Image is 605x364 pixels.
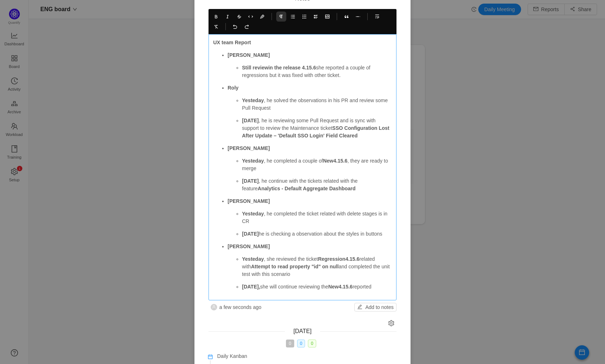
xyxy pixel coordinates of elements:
strong: Roly [228,85,238,91]
strong: Attempt to read property "id" on null [251,264,339,269]
p: , he completed a couple of , they are ready to merge [242,157,392,172]
button: Bullet List [288,12,298,22]
span: [DATE] [293,328,312,334]
button: Hard Break [372,12,382,22]
p: , she reviewed the ticket related with and completed the unit test with this scenario [242,255,392,278]
strong: Yesteday [242,211,264,217]
p: she reported a couple of regressions but it was fixed with other ticket. [242,64,392,79]
button: Highlight [257,12,267,22]
strong: [PERSON_NAME] [228,145,270,151]
span: a few seconds ago [219,304,261,311]
strong: UX team Report [213,40,251,45]
strong: [DATE] [242,178,259,184]
span: 0 [297,340,305,347]
strong: [PERSON_NAME] [228,52,270,58]
p: , he completed the ticket related with delete stages is in CR [242,210,392,225]
strong: [DATE] [242,118,259,123]
i: icon: setting [388,320,394,326]
button: Italic [223,12,233,22]
strong: [DATE] [242,231,259,237]
button: Paragraph [276,12,286,22]
button: Bold [211,12,221,22]
strong: Analytics - Default Aggregate Dashboard [258,186,356,191]
p: , he continue with the tickets related with the feature [242,177,392,192]
button: Blockquote [341,12,351,22]
button: Ordered List [299,12,309,22]
i: icon: calendar [208,354,213,359]
p: , he solved the observations in his PR and review some Pull Request [242,97,392,112]
strong: New4.15.6 [328,284,353,290]
button: Task List [311,12,321,22]
p: , he is reviewing some Pull Request and is sync with support to review the Maintenance ticket [242,117,392,140]
span: 0 [308,340,316,347]
strong: [PERSON_NAME] [228,198,270,204]
button: Strike [234,12,244,22]
strong: [DATE], [242,284,260,290]
strong: Yesteday [242,158,264,164]
span: 0 [286,340,294,347]
button: Clear Format [211,22,221,32]
strong: Yesteday [242,97,264,103]
button: icon: editAdd to notes [354,303,396,311]
p: she will continue reviewing the reported [242,283,392,291]
span: Daily Kanban [217,353,247,359]
button: Redo [242,22,252,32]
button: Code [246,12,256,22]
strong: Regression4.15.6 [318,256,359,262]
strong: New4.15.6 [323,158,348,164]
i: icon: user [212,305,216,309]
button: Undo [230,22,240,32]
p: he is checking a observation about the styles in buttons [242,230,392,238]
button: Horizontal Rule [353,12,363,22]
strong: Still reviewin the release 4.15.6 [242,65,316,70]
strong: [PERSON_NAME] [228,244,270,249]
strong: Yesteday [242,256,264,262]
button: Code Block [322,12,332,22]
